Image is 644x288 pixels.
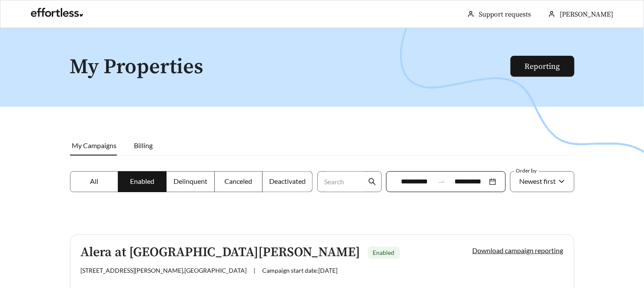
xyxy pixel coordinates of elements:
button: Reporting [511,56,574,77]
span: [STREET_ADDRESS][PERSON_NAME] , [GEOGRAPHIC_DATA] [81,267,247,274]
span: My Campaigns [72,141,117,149]
a: Download campaign reporting [473,246,564,254]
span: [PERSON_NAME] [560,10,613,19]
span: Deactivated [269,177,306,185]
span: Newest first [520,177,556,185]
span: Enabled [130,177,154,185]
span: Billing [134,141,153,149]
a: Support requests [479,10,531,19]
h5: Alera at [GEOGRAPHIC_DATA][PERSON_NAME] [81,245,360,260]
span: Canceled [225,177,253,185]
span: swap-right [437,178,445,186]
span: search [368,178,376,186]
span: Campaign start date: [DATE] [263,267,338,274]
span: to [437,178,445,186]
span: Enabled [373,249,395,256]
span: Delinquent [174,177,207,185]
h1: My Properties [70,56,511,79]
span: All [90,177,98,185]
a: Reporting [525,61,560,71]
span: | [254,267,256,274]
